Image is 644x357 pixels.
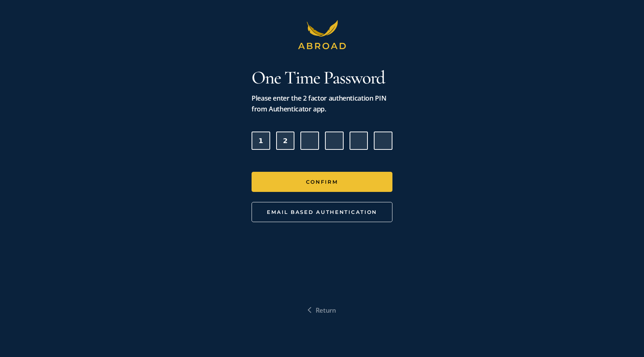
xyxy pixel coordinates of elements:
input: Digit 6 [374,132,392,150]
button: Email Based Authentication [252,202,392,222]
button: Confirm [252,172,392,192]
span: Return [316,305,336,316]
div: Please enter the 2 factor authentication PIN from Authenticator app. [252,93,392,115]
img: header logo [295,20,349,53]
input: Digit 2 [276,132,295,150]
h1: One Time Password [252,66,392,89]
input: Digit 3 [300,132,319,150]
input: Digit 4 [325,132,344,150]
a: Return [308,305,336,316]
input: Please enter verification code. Digit 1 [252,132,270,150]
input: Digit 5 [350,132,368,150]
